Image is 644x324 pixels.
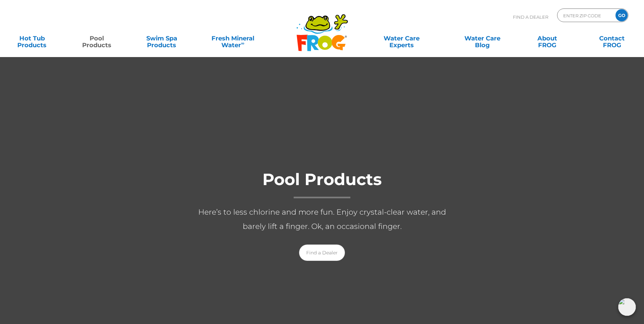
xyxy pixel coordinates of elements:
[618,298,636,316] img: openIcon
[72,32,122,45] a: PoolProducts
[201,32,264,45] a: Fresh MineralWater∞
[299,245,345,261] a: Find a Dealer
[563,11,608,20] input: Zip Code Form
[241,40,244,46] sup: ∞
[136,32,187,45] a: Swim SpaProducts
[361,32,443,45] a: Water CareExperts
[186,205,458,234] p: Here’s to less chlorine and more fun. Enjoy crystal-clear water, and barely lift a finger. Ok, an...
[186,170,458,198] h1: Pool Products
[522,32,572,45] a: AboutFROG
[457,32,508,45] a: Water CareBlog
[7,32,57,45] a: Hot TubProducts
[513,8,548,25] p: Find A Dealer
[587,32,637,45] a: ContactFROG
[615,9,628,21] input: GO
